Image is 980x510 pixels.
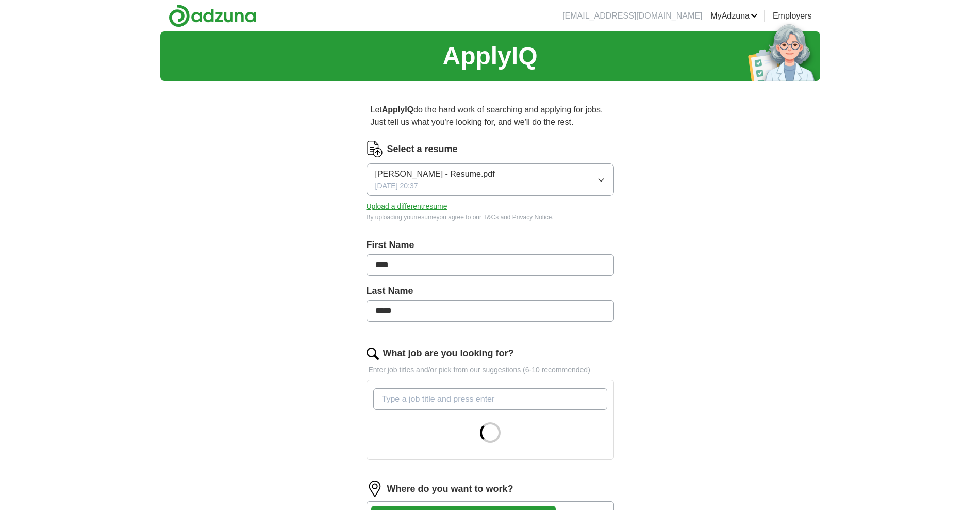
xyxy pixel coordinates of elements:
img: CV Icon [367,141,383,157]
label: What job are you looking for? [383,347,514,360]
strong: ApplyIQ [382,105,413,114]
a: MyAdzuna [710,10,758,22]
p: Let do the hard work of searching and applying for jobs. Just tell us what you're looking for, an... [367,100,614,133]
label: First Name [367,238,614,252]
label: Select a resume [387,142,458,156]
a: Employers [773,10,812,22]
input: Type a job title and press enter [373,388,607,410]
a: T&Cs [483,213,499,221]
h1: ApplyIQ [442,38,537,75]
li: [EMAIL_ADDRESS][DOMAIN_NAME] [562,10,702,22]
img: Adzuna logo [169,4,256,27]
label: Last Name [367,284,614,298]
button: Upload a differentresume [367,201,447,212]
img: location.png [367,481,383,497]
span: [DATE] 20:37 [375,180,418,191]
p: Enter job titles and/or pick from our suggestions (6-10 recommended) [367,365,614,375]
button: [PERSON_NAME] - Resume.pdf[DATE] 20:37 [367,163,614,196]
label: Where do you want to work? [387,482,513,496]
img: search.png [367,348,379,360]
span: [PERSON_NAME] - Resume.pdf [375,168,495,180]
div: By uploading your resume you agree to our and . [367,212,614,222]
a: Privacy Notice [512,213,552,221]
